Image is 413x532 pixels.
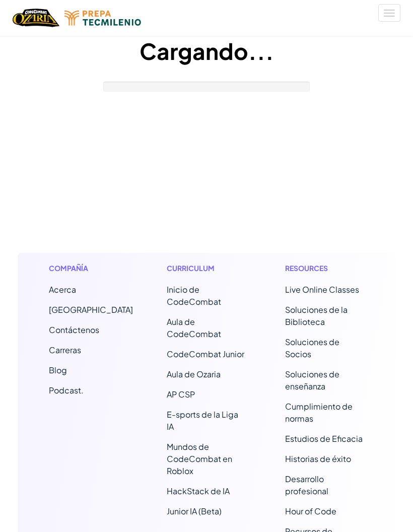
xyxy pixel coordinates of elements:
a: HackStack de IA [167,486,230,496]
a: Acerca [49,284,76,295]
a: Historias de éxito [285,453,351,464]
h1: Curriculum [167,263,246,274]
a: Soluciones de Socios [285,337,339,359]
a: Cumplimiento de normas [285,401,353,424]
a: Hour of Code [285,506,336,516]
a: CodeCombat Junior [167,349,244,359]
a: Aula de Ozaria [167,369,221,379]
a: Blog [49,365,67,375]
h1: Compañía [49,263,128,274]
a: Live Online Classes [285,284,359,295]
a: Soluciones de enseñanza [285,369,339,391]
h1: Resources [285,263,365,274]
a: Junior IA (Beta) [167,506,222,516]
a: Aula de CodeCombat [167,316,221,339]
a: Ozaria by CodeCombat logo [13,8,59,28]
span: Inicio de CodeCombat [167,284,221,307]
a: Desarrollo profesional [285,474,328,496]
img: Home [13,8,59,28]
a: AP CSP [167,389,195,400]
span: Contáctenos [49,324,99,335]
a: Carreras [49,345,81,355]
a: Podcast. [49,385,84,395]
a: [GEOGRAPHIC_DATA] [49,304,133,315]
a: E-sports de la Liga IA [167,409,238,432]
img: Tecmilenio logo [64,11,141,26]
a: Estudios de Eficacia [285,433,363,444]
a: Soluciones de la Biblioteca [285,304,348,327]
a: Mundos de CodeCombat en Roblox [167,441,232,476]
